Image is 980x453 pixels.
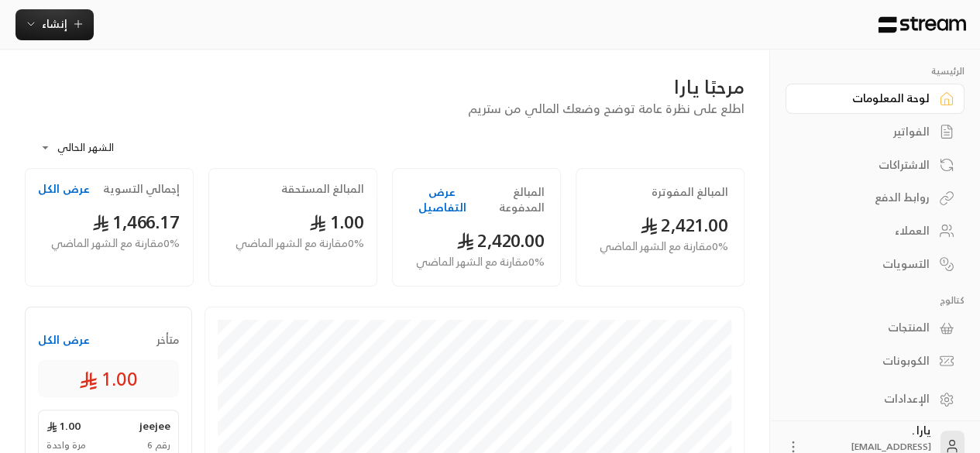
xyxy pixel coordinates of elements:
[786,313,965,343] a: المنتجات
[79,366,138,391] span: 1.00
[805,91,930,106] div: لوحة المعلومات
[281,181,364,197] h2: المبالغ المستحقة
[786,346,965,376] a: الكوبونات
[33,128,149,168] div: الشهر الحالي
[786,84,965,114] a: لوحة المعلومات
[805,157,930,173] div: الاشتراكات
[786,216,965,246] a: العملاء
[805,256,930,272] div: التسويات
[786,183,965,213] a: روابط الدفع
[103,181,180,197] h2: إجمالي التسوية
[652,184,728,200] h2: المبالغ المفوترة
[600,239,728,255] span: 0 % مقارنة مع الشهر الماضي
[786,294,965,307] p: كتالوج
[805,124,930,139] div: الفواتير
[46,439,86,451] span: مرة واحدة
[805,353,930,369] div: الكوبونات
[42,14,67,33] span: إنشاء
[38,181,90,197] button: عرض الكل
[408,184,476,215] button: عرض التفاصيل
[15,9,94,40] button: إنشاء
[156,332,179,348] span: متأخر
[38,332,90,348] button: عرض الكل
[236,235,364,252] span: 0 % مقارنة مع الشهر الماضي
[309,206,364,238] span: 1.00
[786,149,965,180] a: الاشتراكات
[805,320,930,335] div: المنتجات
[139,418,170,434] span: jeejee
[786,249,965,279] a: التسويات
[416,254,545,270] span: 0 % مقارنة مع الشهر الماضي
[805,391,930,407] div: الإعدادات
[786,384,965,414] a: الإعدادات
[25,74,744,99] div: مرحبًا يارا
[147,439,170,451] span: رقم 6
[786,65,965,77] p: الرئيسية
[805,190,930,205] div: روابط الدفع
[51,235,180,252] span: 0 % مقارنة مع الشهر الماضي
[46,418,81,434] span: 1.00
[805,223,930,239] div: العملاء
[877,16,968,33] img: Logo
[640,209,728,241] span: 2,421.00
[476,184,545,215] h2: المبالغ المدفوعة
[456,225,545,256] span: 2,420.00
[92,206,181,238] span: 1,466.17
[786,117,965,147] a: الفواتير
[468,98,744,119] span: اطلع على نظرة عامة توضح وضعك المالي من ستريم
